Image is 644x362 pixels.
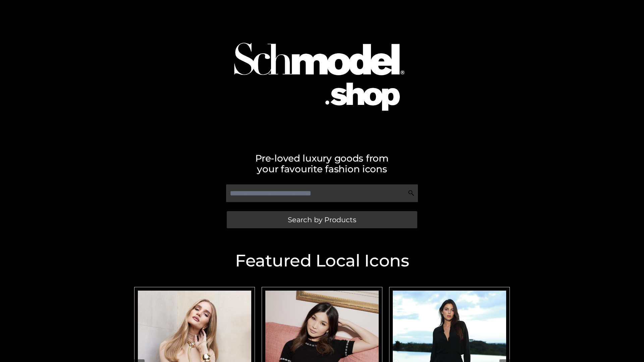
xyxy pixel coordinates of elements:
h2: Featured Local Icons​ [131,252,513,269]
a: Search by Products [227,211,417,228]
span: Search by Products [288,216,356,223]
h2: Pre-loved luxury goods from your favourite fashion icons [131,153,513,174]
img: Search Icon [408,190,415,196]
